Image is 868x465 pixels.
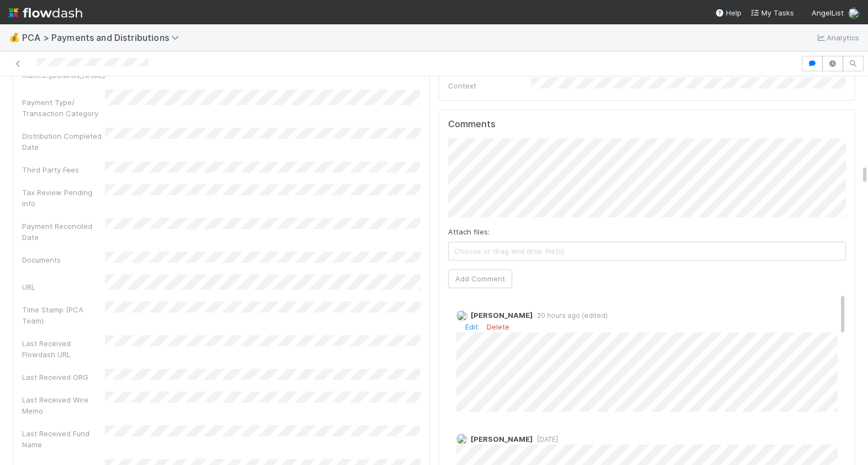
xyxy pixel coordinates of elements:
div: Third Party Fees [22,164,105,175]
img: avatar_ad9da010-433a-4b4a-a484-836c288de5e1.png [456,433,467,445]
span: Choose or drag and drop file(s) [449,242,846,260]
div: Distribution Completed Date [22,130,105,153]
button: Add Comment [448,269,512,288]
a: Analytics [816,31,859,44]
div: Last Received Fund Name [22,428,105,450]
label: Attach files: [448,226,490,237]
span: My Tasks [750,8,794,17]
div: Payment Reconciled Date [22,221,105,243]
div: Documents [22,254,105,265]
div: Payment Type/ Transaction Category [22,97,105,119]
div: Last Received ORG [22,372,105,383]
span: [PERSON_NAME] [471,435,533,443]
span: AngelList [812,8,844,17]
a: Edit [465,322,478,331]
div: Last Received Wire Memo [22,394,105,416]
span: [PERSON_NAME] [471,311,533,320]
img: logo-inverted-e16ddd16eac7371096b0.svg [9,3,82,22]
a: Delete [487,322,509,331]
div: Tax Review Pending Info [22,187,105,209]
span: [DATE] [533,435,558,443]
img: avatar_87e1a465-5456-4979-8ac4-f0cdb5bbfe2d.png [848,8,859,19]
div: URL [22,281,105,292]
h5: Comments [448,119,846,130]
div: Last Received Flowdash URL [22,338,105,360]
div: Time Stamp (PCA Team) [22,304,105,326]
span: 20 hours ago (edited) [533,311,608,320]
a: My Tasks [750,7,794,18]
div: Context [448,80,531,91]
img: avatar_87e1a465-5456-4979-8ac4-f0cdb5bbfe2d.png [456,310,467,321]
span: PCA > Payments and Distributions [22,32,185,43]
span: 💰 [9,33,20,42]
div: Help [715,7,741,18]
